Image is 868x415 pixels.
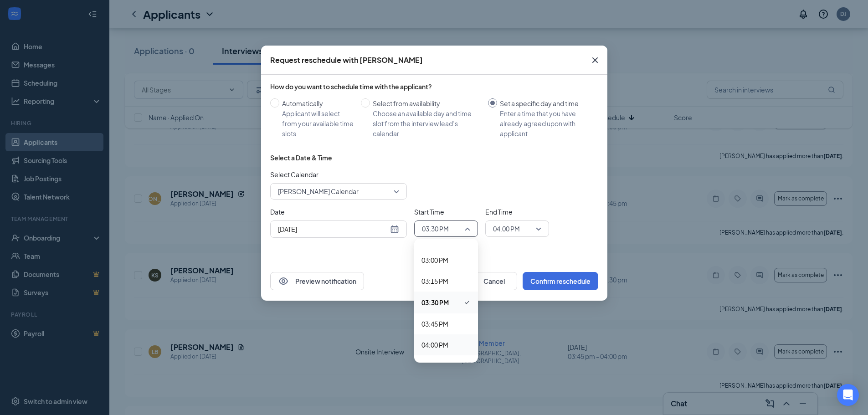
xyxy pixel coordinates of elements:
[270,169,407,179] span: Select Calendar
[493,222,520,236] span: 04:00 PM
[270,153,332,162] div: Select a Date & Time
[837,384,859,406] div: Open Intercom Messenger
[414,207,478,217] span: Start Time
[270,272,364,290] button: EyePreview notification
[373,108,481,138] div: Choose an available day and time slot from the interview lead’s calendar
[500,98,591,108] div: Set a specific day and time
[485,207,549,217] span: End Time
[278,224,388,234] input: Sep 16, 2025
[583,46,607,75] button: Close
[590,55,601,66] svg: Cross
[282,108,354,138] div: Applicant will select from your available time slots
[373,98,481,108] div: Select from availability
[421,319,448,329] span: 03:45 PM
[421,340,448,350] span: 04:00 PM
[270,82,598,91] div: How do you want to schedule time with the applicant?
[421,276,448,286] span: 03:15 PM
[500,108,591,138] div: Enter a time that you have already agreed upon with applicant
[282,98,354,108] div: Automatically
[270,55,423,65] div: Request reschedule with [PERSON_NAME]
[463,297,471,308] svg: Checkmark
[472,272,517,290] button: Cancel
[421,297,449,307] span: 03:30 PM
[278,184,359,198] span: [PERSON_NAME] Calendar
[421,255,448,265] span: 03:00 PM
[270,207,407,217] span: Date
[422,222,449,236] span: 03:30 PM
[523,272,598,290] button: Confirm reschedule
[278,276,289,287] svg: Eye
